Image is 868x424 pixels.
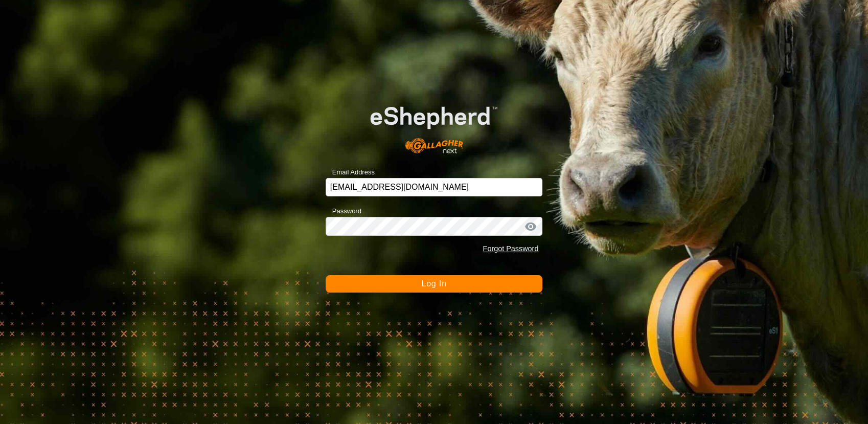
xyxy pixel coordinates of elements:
label: Password [326,206,361,216]
a: Forgot Password [483,244,538,253]
span: Log In [421,279,446,288]
label: Email Address [326,167,375,177]
input: Email Address [326,178,543,196]
img: E-shepherd Logo [347,88,521,163]
button: Log In [326,275,543,293]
